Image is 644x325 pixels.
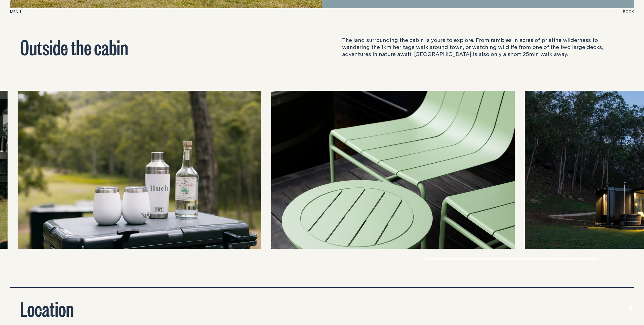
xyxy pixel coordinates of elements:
[623,9,634,15] button: show booking tray
[623,10,634,14] span: Book
[271,91,515,249] img: outdoor chairs
[342,36,624,58] p: The land surrounding the cabin is yours to explore. From rambles in acres of pristine wilderness ...
[10,10,21,14] span: Menu
[20,36,302,57] h2: Outside the cabin
[10,9,21,15] button: show menu
[20,298,74,318] h2: Location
